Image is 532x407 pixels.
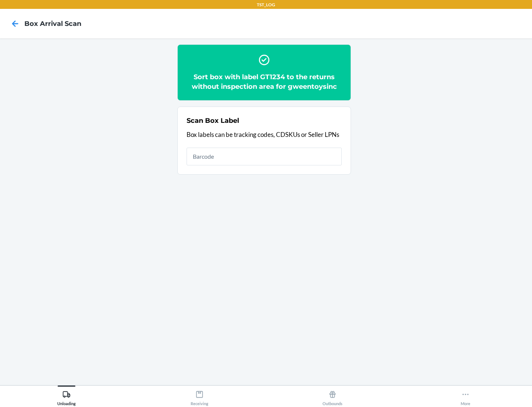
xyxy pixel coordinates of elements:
button: Outbounds [266,386,399,406]
div: Unloading [57,387,76,406]
p: TST_LOG [257,1,275,8]
p: Box labels can be tracking codes, CDSKUs or Seller LPNs [187,130,342,139]
h4: Box Arrival Scan [24,19,81,28]
button: Receiving [133,386,266,406]
h2: Scan Box Label [187,116,239,125]
button: More [399,386,532,406]
input: Barcode [187,148,342,165]
div: Outbounds [323,387,342,406]
div: More [461,387,470,406]
h2: Sort box with label GT1234 to the returns without inspection area for gweentoysinc [187,72,342,91]
div: Receiving [191,387,208,406]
